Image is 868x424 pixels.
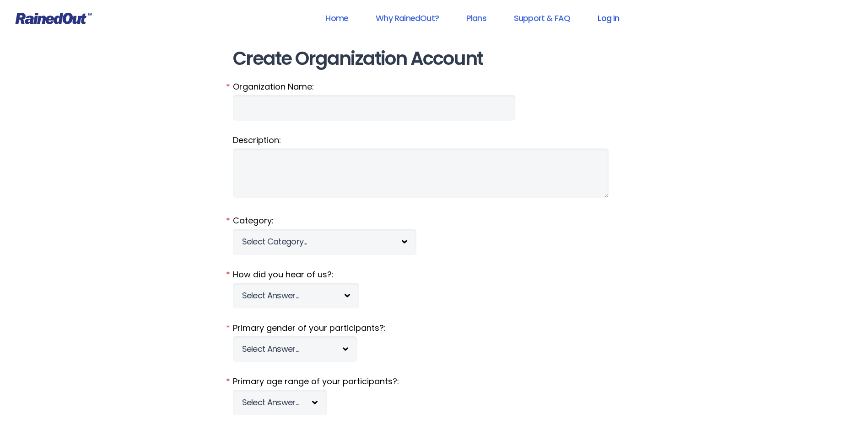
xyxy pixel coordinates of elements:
a: Home [313,8,360,28]
label: Primary age range of your participants?: [233,376,636,387]
label: Organization Name: [233,81,636,93]
a: Support & FAQ [502,8,582,28]
label: Description: [233,134,636,146]
a: Log In [586,8,631,28]
label: Primary gender of your participants?: [233,322,636,334]
label: How did you hear of us?: [233,269,636,281]
a: Why RainedOut? [364,8,451,28]
a: Plans [454,8,498,28]
h1: Create Organization Account [233,48,636,69]
label: Category: [233,215,636,227]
